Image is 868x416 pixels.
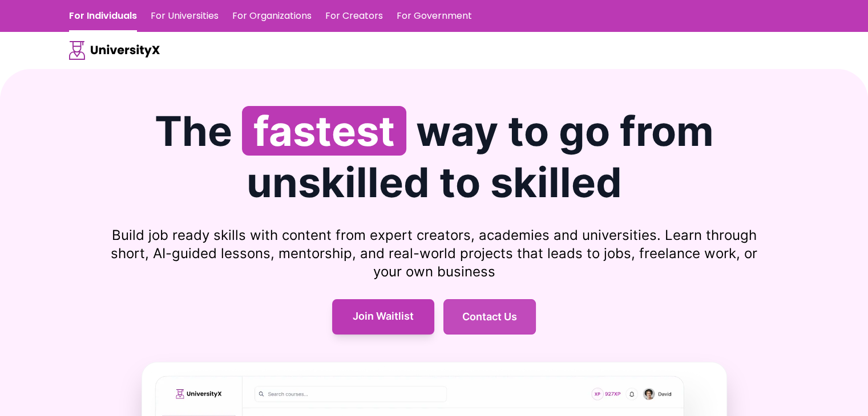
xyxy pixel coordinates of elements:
[443,299,536,335] button: Contact Us
[69,105,800,208] h1: The way to go from unskilled to skilled
[69,226,800,281] p: Build job ready skills with content from expert creators, academies and universities. Learn throu...
[242,106,406,156] span: fastest
[69,41,160,60] img: UniversityX
[332,299,434,335] a: Join Waitlist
